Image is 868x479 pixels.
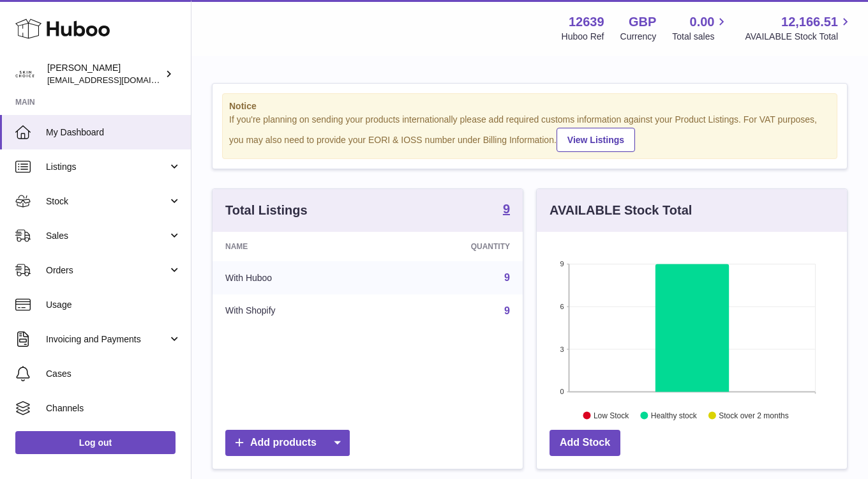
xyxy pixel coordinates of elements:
[550,430,620,456] a: Add Stock
[213,232,380,261] th: Name
[620,31,657,43] div: Currency
[46,230,168,242] span: Sales
[672,13,729,43] a: 0.00 Total sales
[557,128,635,152] a: View Listings
[560,345,564,353] text: 3
[15,65,34,84] img: admin@skinchoice.com
[46,264,168,277] span: Orders
[672,31,729,43] span: Total sales
[560,260,564,268] text: 9
[560,388,564,395] text: 0
[380,232,523,261] th: Quantity
[229,100,830,112] strong: Notice
[504,272,510,283] a: 9
[504,305,510,316] a: 9
[745,31,853,43] span: AVAILABLE Stock Total
[213,261,380,294] td: With Huboo
[562,31,604,43] div: Huboo Ref
[629,13,656,31] strong: GBP
[46,368,181,380] span: Cases
[15,431,176,454] a: Log out
[225,202,308,219] h3: Total Listings
[225,430,350,456] a: Add products
[46,195,168,208] span: Stock
[46,299,181,311] span: Usage
[46,126,181,139] span: My Dashboard
[690,13,715,31] span: 0.00
[560,303,564,310] text: 6
[503,202,510,215] strong: 9
[213,294,380,328] td: With Shopify
[46,402,181,414] span: Channels
[651,411,698,420] text: Healthy stock
[47,75,188,85] span: [EMAIL_ADDRESS][DOMAIN_NAME]
[745,13,853,43] a: 12,166.51 AVAILABLE Stock Total
[46,333,168,346] span: Invoicing and Payments
[229,114,830,152] div: If you're planning on sending your products internationally please add required customs informati...
[550,202,692,219] h3: AVAILABLE Stock Total
[46,161,168,173] span: Listings
[47,62,162,86] div: [PERSON_NAME]
[594,411,629,420] text: Low Stock
[719,411,788,420] text: Stock over 2 months
[781,13,838,31] span: 12,166.51
[503,202,510,218] a: 9
[569,13,604,31] strong: 12639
